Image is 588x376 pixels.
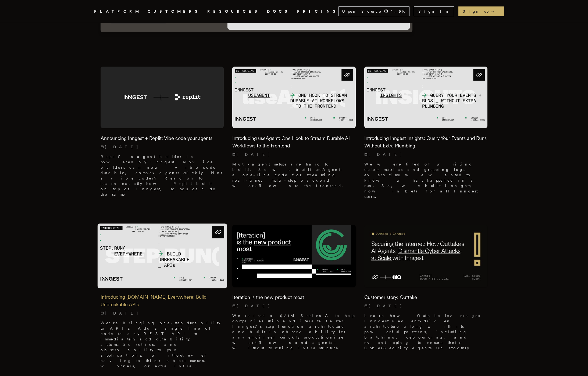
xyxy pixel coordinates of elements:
[101,144,224,150] p: [DATE]
[364,67,488,204] a: Featured image for Introducing Inngest Insights: Query Your Events and Runs Without Extra Plumbin...
[101,67,224,202] a: Featured image for Announcing Inngest + Replit: Vibe code your agents blog postAnnouncing Inngest...
[94,8,141,15] button: PLATFORM
[232,152,356,157] p: [DATE]
[342,9,382,14] span: Open Source
[148,8,201,15] a: CUSTOMERS
[491,9,500,14] span: →
[101,225,224,373] a: Featured image for Introducing Step.Run Everywhere: Build Unbreakable APIs blog postIntroducing [...
[101,293,224,308] h2: Introducing [DOMAIN_NAME] Everywhere: Build Unbreakable APIs
[232,67,356,128] img: Featured image for Introducing useAgent: One Hook to Stream Durable AI Workflows to the Frontend ...
[232,303,356,309] p: [DATE]
[101,134,224,142] h2: Announcing Inngest + Replit: Vibe code your agents
[414,6,454,16] a: Sign In
[390,9,408,14] span: 4.9 K
[101,67,224,128] img: Featured image for Announcing Inngest + Replit: Vibe code your agents blog post
[207,8,261,15] button: RESOURCES
[101,320,224,369] p: We're bringing one-step durability to APIs. Add a single line of code to any REST API to immediat...
[297,8,338,15] a: PRICING
[364,134,488,150] h2: Introducing Inngest Insights: Query Your Events and Runs Without Extra Plumbing
[232,313,356,351] p: We raised a $21M Series A to help companies ship and iterate faster. Inngest's step-function arch...
[101,311,224,316] p: [DATE]
[232,225,356,355] a: Featured image for Iteration is the new product moat blog postIteration is the new product moat[D...
[232,225,356,287] img: Featured image for Iteration is the new product moat blog post
[232,67,356,193] a: Featured image for Introducing useAgent: One Hook to Stream Durable AI Workflows to the Frontend ...
[267,8,291,15] a: DOCS
[458,6,504,16] a: Sign up
[232,161,356,188] p: Multi-agent setups are hard to build. So we built useAgent: a one-line code for streaming real-ti...
[97,224,227,288] img: Featured image for Introducing Step.Run Everywhere: Build Unbreakable APIs blog post
[364,225,488,287] img: Featured image for Customer story: Outtake blog post
[364,225,488,355] a: Featured image for Customer story: Outtake blog postCustomer story: Outtake[DATE] Learn how Outta...
[232,294,356,301] h2: Iteration is the new product moat
[364,313,488,351] p: Learn how Outtake leverages Inngest's event-driven architecture along with its powerful patterns,...
[364,161,488,199] p: We were tired of writing custom metrics and grepping logs every time we wanted to know what happe...
[364,67,488,128] img: Featured image for Introducing Inngest Insights: Query Your Events and Runs Without Extra Plumbin...
[364,152,488,157] p: [DATE]
[364,294,488,301] h2: Customer story: Outtake
[101,154,224,197] p: Replit’s agent builder is powered by Inngest. Novice builders can now vibe code durable, complex ...
[232,134,356,150] h2: Introducing useAgent: One Hook to Stream Durable AI Workflows to the Frontend
[364,303,488,309] p: [DATE]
